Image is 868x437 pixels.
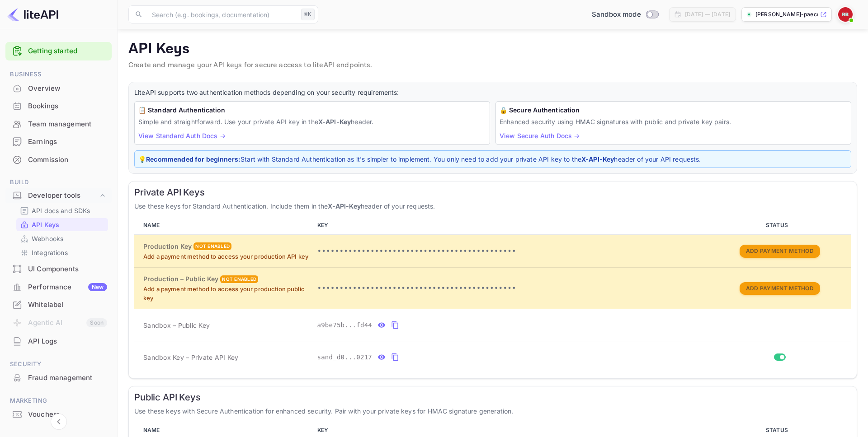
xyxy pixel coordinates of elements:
[5,260,112,277] a: UI Components
[740,284,820,292] a: Add Payment Method
[5,260,112,278] div: UI Components
[5,116,112,133] div: Team management
[28,191,98,201] div: Developer tools
[592,9,641,20] span: Sandbox mode
[5,296,112,314] div: Whitelabel
[755,10,818,19] p: [PERSON_NAME]-paecs.n...
[301,9,315,20] div: ⌘K
[128,60,857,71] p: Create and manage your API keys for secure access to liteAPI endpoints.
[134,201,851,211] p: Use these keys for Standard Authentication. Include them in the header of your requests.
[134,392,851,403] h6: Public API Keys
[5,296,112,313] a: Whitelabel
[146,155,241,163] strong: Recommended for beginners:
[328,202,360,210] strong: X-API-Key
[740,247,820,255] a: Add Payment Method
[134,216,314,235] th: NAME
[143,285,310,302] p: Add a payment method to access your production public key
[138,117,486,126] p: Simple and straightforward. Use your private API key in the header.
[5,70,112,79] span: Business
[134,406,851,416] p: Use these keys with Secure Authentication for enhanced security. Pair with your private keys for ...
[20,220,104,229] a: API Keys
[134,187,851,198] h6: Private API Keys
[5,116,112,132] a: Team management
[143,274,218,284] h6: Production – Public Key
[51,414,67,430] button: Collapse navigation
[28,264,107,274] div: UI Components
[588,9,662,20] div: Switch to Production mode
[838,7,853,22] img: Ryan Borchetta
[5,396,112,406] span: Marketing
[5,177,112,187] span: Build
[685,10,730,19] div: [DATE] — [DATE]
[5,333,112,350] div: API Logs
[5,406,112,423] div: Vouchers
[5,369,112,386] a: Fraud management
[220,275,258,283] div: Not enabled
[5,133,112,150] a: Earnings
[500,105,847,115] h6: 🔒 Secure Authentication
[16,218,108,231] div: API Keys
[28,155,107,165] div: Commission
[5,151,112,169] div: Commission
[7,7,58,22] img: LiteAPI logo
[28,119,107,130] div: Team management
[138,105,486,115] h6: 📋 Standard Authentication
[28,46,107,56] a: Getting started
[138,154,847,164] p: 💡 Start with Standard Authentication as it's simpler to implement. You only need to add your priv...
[28,84,107,94] div: Overview
[28,101,107,112] div: Bookings
[5,406,112,423] a: Vouchers
[5,80,112,97] a: Overview
[16,204,108,217] div: API docs and SDKs
[740,282,820,295] button: Add Payment Method
[146,5,297,23] input: Search (e.g. bookings, documentation)
[5,359,112,369] span: Security
[28,137,107,147] div: Earnings
[28,373,107,383] div: Fraud management
[143,321,210,330] span: Sandbox – Public Key
[20,206,104,215] a: API docs and SDKs
[708,216,851,235] th: STATUS
[5,279,112,296] div: PerformanceNew
[138,132,226,139] a: View Standard Auth Docs →
[5,98,112,115] div: Bookings
[143,252,310,261] p: Add a payment method to access your production API key
[500,117,847,126] p: Enhanced security using HMAC signatures with public and private key pairs.
[5,133,112,151] div: Earnings
[32,220,59,229] p: API Keys
[193,242,231,250] div: Not enabled
[740,245,820,258] button: Add Payment Method
[88,283,107,291] div: New
[16,246,108,259] div: Integrations
[5,333,112,349] a: API Logs
[143,242,192,251] h6: Production Key
[5,188,112,204] div: Developer tools
[581,155,614,163] strong: X-API-Key
[16,232,108,245] div: Webhooks
[318,118,351,126] strong: X-API-Key
[20,234,104,243] a: Webhooks
[5,42,112,60] div: Getting started
[32,206,90,215] p: API docs and SDKs
[20,248,104,257] a: Integrations
[5,98,112,114] a: Bookings
[5,151,112,168] a: Commission
[134,341,314,373] td: Sandbox Key – Private API Key
[28,409,107,420] div: Vouchers
[314,216,708,235] th: KEY
[28,282,107,293] div: Performance
[134,216,851,373] table: private api keys table
[5,279,112,295] a: PerformanceNew
[134,88,851,98] p: LiteAPI supports two authentication methods depending on your security requirements:
[317,283,704,294] p: •••••••••••••••••••••••••••••••••••••••••••••
[317,321,373,330] span: a9be75b...fd44
[317,246,704,257] p: •••••••••••••••••••••••••••••••••••••••••••••
[28,336,107,347] div: API Logs
[128,40,857,58] p: API Keys
[5,369,112,387] div: Fraud management
[500,132,580,139] a: View Secure Auth Docs →
[317,353,373,362] span: sand_d0...0217
[5,80,112,98] div: Overview
[32,234,63,243] p: Webhooks
[28,300,107,310] div: Whitelabel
